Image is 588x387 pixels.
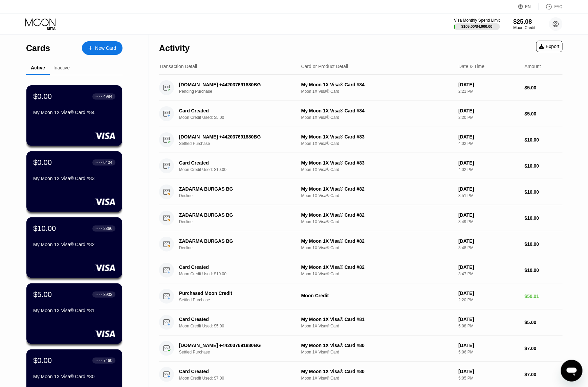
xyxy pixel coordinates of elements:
div: Visa Monthly Spend Limit [454,18,500,23]
div: FAQ [539,3,563,10]
div: 4:02 PM [458,167,519,172]
div: [DATE] [458,186,519,192]
div: [DOMAIN_NAME] +442037691880BG [179,343,293,348]
div: ZADARMA BURGAS BG [179,238,293,244]
div: ● ● ● ● [95,360,102,362]
div: 3:49 PM [458,219,519,224]
div: Moon Credit [301,293,453,298]
div: 2:21 PM [458,89,519,94]
div: Active [31,65,45,70]
div: Moon 1X Visa® Card [301,167,453,172]
div: $25.08Moon Credit [514,18,536,30]
div: $5.00● ● ● ●8933My Moon 1X Visa® Card #81 [26,283,122,344]
div: 5:05 PM [458,376,519,381]
div: [DATE] [458,108,519,113]
div: $5.00 [525,320,563,325]
div: Inactive [53,65,70,70]
div: 7460 [103,358,112,363]
div: Pending Purchase [179,89,302,94]
div: Settled Purchase [179,141,302,146]
div: [DATE] [458,317,519,322]
div: My Moon 1X Visa® Card #80 [33,374,115,379]
div: Card Created [179,317,293,322]
div: $0.00 [33,356,52,365]
div: Transaction Detail [159,64,197,69]
iframe: Button to launch messaging window [561,360,583,382]
div: 8933 [103,292,112,297]
div: $10.00 [525,189,563,195]
div: 3:51 PM [458,193,519,198]
div: Moon 1X Visa® Card [301,350,453,354]
div: [DATE] [458,212,519,218]
div: EN [525,4,531,9]
div: Moon 1X Visa® Card [301,193,453,198]
div: Moon 1X Visa® Card [301,89,453,94]
div: Card CreatedMoon Credit Used: $10.00My Moon 1X Visa® Card #82Moon 1X Visa® Card[DATE]3:47 PM$10.00 [159,257,563,283]
div: Moon 1X Visa® Card [301,141,453,146]
div: ZADARMA BURGAS BG [179,186,293,192]
div: Moon 1X Visa® Card [301,272,453,276]
div: ● ● ● ● [95,294,102,296]
div: My Moon 1X Visa® Card #82 [301,264,453,270]
div: Moon 1X Visa® Card [301,115,453,120]
div: My Moon 1X Visa® Card #82 [301,238,453,244]
div: [DATE] [458,369,519,374]
div: Purchased Moon CreditSettled PurchaseMoon Credit[DATE]2:20 PM$50.01 [159,283,563,309]
div: $105.00 / $4,000.00 [461,24,493,28]
div: Card CreatedMoon Credit Used: $5.00My Moon 1X Visa® Card #84Moon 1X Visa® Card[DATE]2:20 PM$5.00 [159,101,563,127]
div: Moon Credit Used: $5.00 [179,324,302,328]
div: New Card [82,41,123,55]
div: $0.00 [33,92,52,101]
div: $25.08 [514,18,536,25]
div: Card Created [179,264,293,270]
div: ● ● ● ● [95,162,102,164]
div: FAQ [554,4,563,9]
div: [DATE] [458,291,519,296]
div: Moon Credit Used: $7.00 [179,376,302,381]
div: $10.00● ● ● ●2366My Moon 1X Visa® Card #82 [26,217,122,278]
div: 3:48 PM [458,245,519,250]
div: Decline [179,219,302,224]
div: Cards [26,43,50,53]
div: [DOMAIN_NAME] +442037691880BG [179,134,293,139]
div: $10.00 [525,241,563,247]
div: [DOMAIN_NAME] +442037691880BGSettled PurchaseMy Moon 1X Visa® Card #83Moon 1X Visa® Card[DATE]4:0... [159,127,563,153]
div: Decline [179,245,302,250]
div: [DOMAIN_NAME] +442037691880BG [179,82,293,87]
div: My Moon 1X Visa® Card #84 [301,82,453,87]
div: $50.01 [525,294,563,299]
div: EN [518,3,539,10]
div: Moon Credit Used: $5.00 [179,115,302,120]
div: Settled Purchase [179,350,302,354]
div: Card Created [179,160,293,166]
div: [DOMAIN_NAME] +442037691880BGSettled PurchaseMy Moon 1X Visa® Card #80Moon 1X Visa® Card[DATE]5:0... [159,336,563,362]
div: 3:47 PM [458,272,519,276]
div: Date & Time [458,64,484,69]
div: 2:20 PM [458,298,519,302]
div: Decline [179,193,302,198]
div: [DATE] [458,134,519,139]
div: My Moon 1X Visa® Card #82 [301,212,453,218]
div: 2:20 PM [458,115,519,120]
div: My Moon 1X Visa® Card #81 [301,317,453,322]
div: My Moon 1X Visa® Card #83 [301,134,453,139]
div: 2366 [103,226,112,231]
div: Card Created [179,369,293,374]
div: ZADARMA BURGAS BGDeclineMy Moon 1X Visa® Card #82Moon 1X Visa® Card[DATE]3:49 PM$10.00 [159,205,563,231]
div: My Moon 1X Visa® Card #82 [33,242,115,247]
div: $7.00 [525,346,563,351]
div: My Moon 1X Visa® Card #82 [301,186,453,192]
div: 5:06 PM [458,350,519,354]
div: My Moon 1X Visa® Card #84 [33,110,115,115]
div: Export [539,44,560,49]
div: $5.00 [525,111,563,116]
div: [DATE] [458,160,519,166]
div: ZADARMA BURGAS BGDeclineMy Moon 1X Visa® Card #82Moon 1X Visa® Card[DATE]3:51 PM$10.00 [159,179,563,205]
div: Card Created [179,108,293,113]
div: 4984 [103,94,112,99]
div: $0.00 [33,158,52,167]
div: ZADARMA BURGAS BGDeclineMy Moon 1X Visa® Card #82Moon 1X Visa® Card[DATE]3:48 PM$10.00 [159,231,563,257]
div: 5:08 PM [458,324,519,328]
div: Moon 1X Visa® Card [301,245,453,250]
